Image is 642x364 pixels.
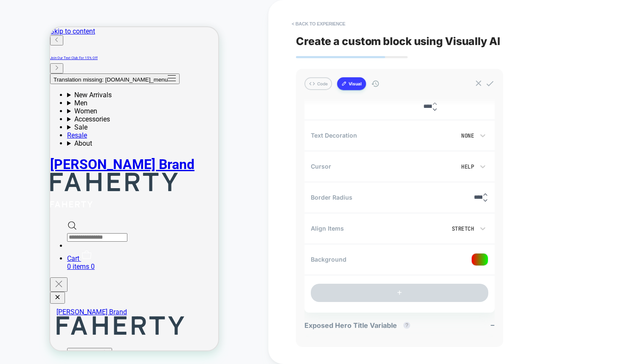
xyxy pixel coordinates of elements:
[17,112,168,120] summary: About
[17,72,168,80] summary: Men
[311,256,346,263] span: Background
[17,96,168,104] summary: Sale
[17,321,62,331] button: Expand New Arrivals
[6,281,175,310] a: [PERSON_NAME] Brand
[17,104,37,112] a: Resale
[304,77,332,90] button: Code
[311,284,488,302] button: +
[17,235,39,243] span: 0 items
[17,64,168,72] summary: New Arrivals
[403,322,410,329] button: ?
[433,163,474,170] div: Help
[3,49,118,56] span: Translation missing: [DOMAIN_NAME]_menu
[311,194,352,201] span: Border Radius
[337,77,366,90] button: Visual
[6,281,77,289] span: [PERSON_NAME] Brand
[17,193,168,214] div: Search drawer
[311,225,344,232] span: Align Items
[287,17,349,31] button: < Back to experience
[17,80,168,88] summary: Women
[17,227,168,243] a: Cart 0 items
[311,163,331,170] span: Cursor
[436,225,474,232] div: Stretch
[296,35,614,48] span: Create a custom block using Visually AI
[304,321,414,330] span: Exposed Hero Title Variable
[311,132,357,139] span: Text Decoration
[429,132,474,139] div: None
[17,227,29,235] span: Cart
[41,235,45,243] span: 0
[17,88,168,96] summary: Accessories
